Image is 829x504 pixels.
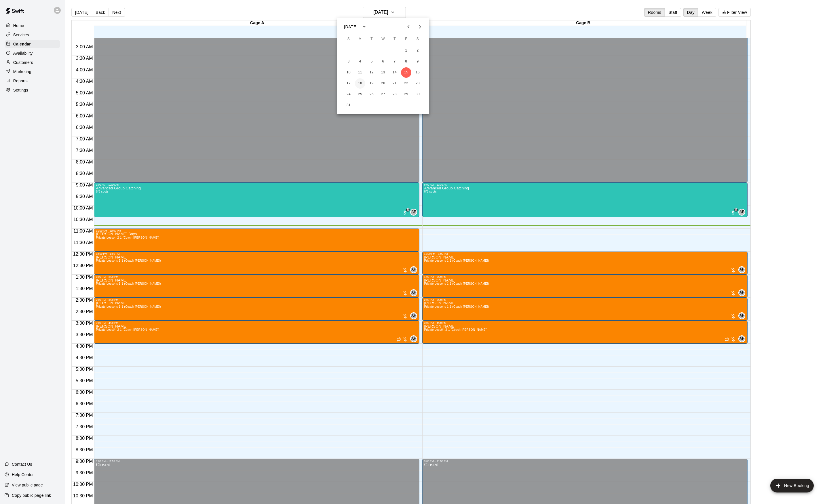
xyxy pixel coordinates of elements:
button: 9 [412,56,423,67]
button: 31 [343,100,354,111]
button: Next month [414,21,426,33]
button: 14 [389,67,400,78]
button: 6 [378,56,388,67]
button: 1 [401,45,411,56]
span: Wednesday [378,33,388,45]
button: 20 [378,78,388,89]
span: Friday [401,33,411,45]
span: Monday [355,33,365,45]
button: 8 [401,56,411,67]
button: calendar view is open, switch to year view [359,22,369,32]
button: 16 [412,67,423,78]
span: Tuesday [366,33,377,45]
button: 2 [412,45,423,56]
button: 7 [389,56,400,67]
button: 18 [355,78,365,89]
button: 26 [366,89,377,100]
button: 15 [401,67,411,78]
button: 11 [355,67,365,78]
button: 4 [355,56,365,67]
span: Thursday [389,33,400,45]
button: 21 [389,78,400,89]
button: 29 [401,89,411,100]
button: 24 [343,89,354,100]
button: 25 [355,89,365,100]
button: 27 [378,89,388,100]
button: 10 [343,67,354,78]
button: 12 [366,67,377,78]
button: 13 [378,67,388,78]
button: 19 [366,78,377,89]
span: Sunday [343,33,354,45]
span: Saturday [412,33,423,45]
button: 30 [412,89,423,100]
button: Previous month [403,21,414,33]
button: 22 [401,78,411,89]
button: 5 [366,56,377,67]
button: 17 [343,78,354,89]
div: [DATE] [344,24,358,30]
button: 28 [389,89,400,100]
button: 3 [343,56,354,67]
button: 23 [412,78,423,89]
